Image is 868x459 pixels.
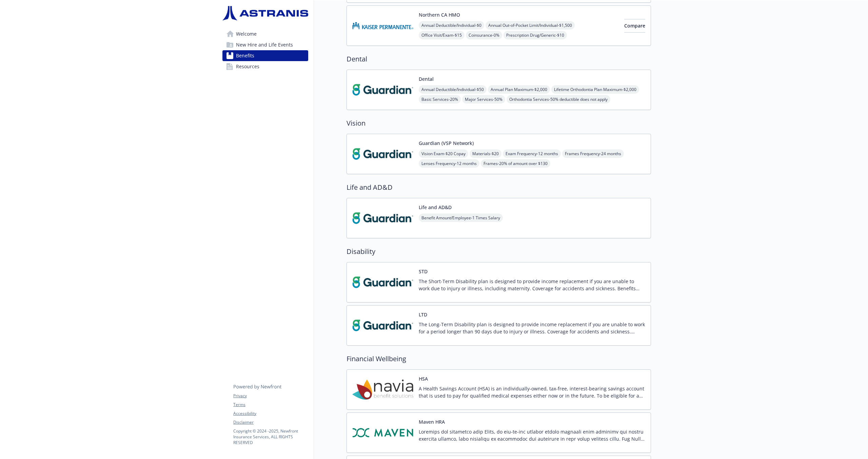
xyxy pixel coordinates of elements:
[347,354,651,364] h2: Financial Wellbeing
[222,61,308,72] a: Resources
[233,410,308,417] a: Accessibility
[562,149,624,158] span: Frames Frequency - 24 months
[419,31,465,39] span: Office Visit/Exam - $15
[233,393,308,399] a: Privacy
[503,149,561,158] span: Exam Frequency - 12 months
[419,204,452,211] button: Life and AD&D
[419,85,487,94] span: Annual Deductible/Individual - $50
[419,321,645,335] p: The Long-Term Disability plan is designed to provide income replacement if you are unable to work...
[462,95,505,104] span: Major Services - 50%
[419,214,503,222] span: Benefit Amount/Employee - 1 Times Salary
[236,50,254,61] span: Benefits
[624,22,645,29] span: Compare
[222,39,308,50] a: New Hire and Life Events
[419,21,484,30] span: Annual Deductible/Individual - $0
[347,182,651,192] h2: Life and AD&D
[347,54,651,64] h2: Dental
[481,159,550,168] span: Frames - 20% of amount over $130
[352,204,413,233] img: Guardian carrier logo
[419,385,645,399] p: A Health Savings Account (HSA) is an individually-owned, tax-free, interest-bearing savings accou...
[419,311,427,318] button: LTD
[352,140,413,168] img: Guardian carrier logo
[419,418,445,425] button: Maven HRA
[352,375,413,404] img: Navia Benefit Solutions carrier logo
[419,375,428,382] button: HSA
[352,11,413,40] img: Kaiser Permanente Insurance Company carrier logo
[419,95,461,104] span: Basic Services - 20%
[419,428,645,442] p: Loremips dol sitametco adip Elits, do eiu-te-inc utlabor etdolo magnaali enim adminimv qui nostru...
[236,61,259,72] span: Resources
[352,268,413,297] img: Guardian carrier logo
[419,140,474,147] button: Guardian (VSP Network)
[419,159,479,168] span: Lenses Frequency - 12 months
[352,311,413,340] img: Guardian carrier logo
[419,268,428,275] button: STD
[222,50,308,61] a: Benefits
[236,29,257,39] span: Welcome
[352,75,413,104] img: Guardian carrier logo
[233,402,308,408] a: Terms
[507,95,610,104] span: Orthodontia Services - 50% deductible does not apply
[419,11,460,18] button: Northern CA HMO
[624,19,645,33] button: Compare
[419,149,468,158] span: Vision Exam - $20 Copay
[419,278,645,292] p: The Short-Term Disability plan is designed to provide income replacement if you are unable to wor...
[470,149,501,158] span: Materials - $20
[347,118,651,128] h2: Vision
[504,31,567,39] span: Prescription Drug/Generic - $10
[233,428,308,445] p: Copyright © 2024 - 2025 , Newfront Insurance Services, ALL RIGHTS RESERVED
[236,39,293,50] span: New Hire and Life Events
[419,75,434,82] button: Dental
[486,21,575,30] span: Annual Out-of-Pocket Limit/Individual - $1,500
[466,31,502,39] span: Coinsurance - 0%
[347,246,651,257] h2: Disability
[222,29,308,39] a: Welcome
[352,418,413,447] img: Maven carrier logo
[233,419,308,425] a: Disclaimer
[551,85,639,94] span: Lifetime Orthodontia Plan Maximum - $2,000
[488,85,550,94] span: Annual Plan Maximum - $2,000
